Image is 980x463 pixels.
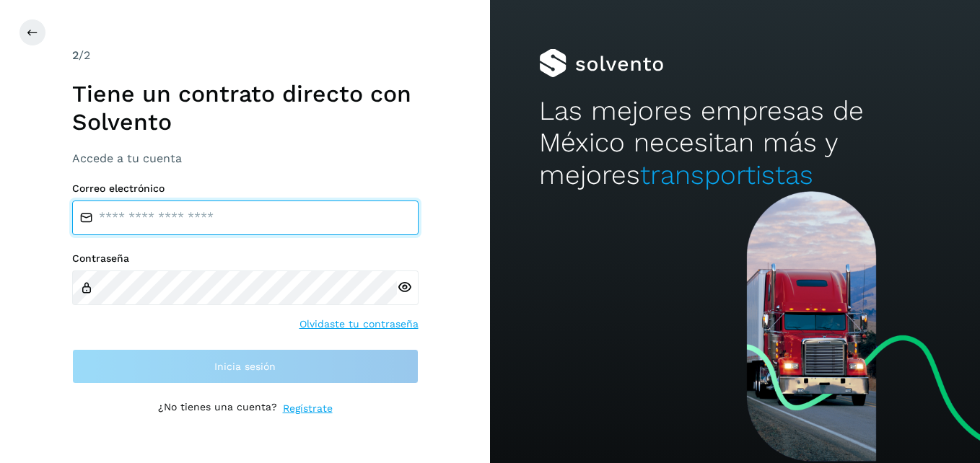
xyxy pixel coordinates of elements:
[299,317,419,332] a: Olvidaste tu contraseña
[214,361,276,371] span: Inicia sesión
[72,349,419,384] button: Inicia sesión
[158,401,277,416] p: ¿No tienes una cuenta?
[72,252,419,265] label: Contraseña
[72,151,419,165] h3: Accede a tu cuenta
[283,401,333,416] a: Regístrate
[72,182,419,195] label: Correo electrónico
[72,48,79,62] span: 2
[640,159,813,190] span: transportistas
[72,80,419,136] h1: Tiene un contrato directo con Solvento
[72,47,419,64] div: /2
[539,95,931,191] h2: Las mejores empresas de México necesitan más y mejores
